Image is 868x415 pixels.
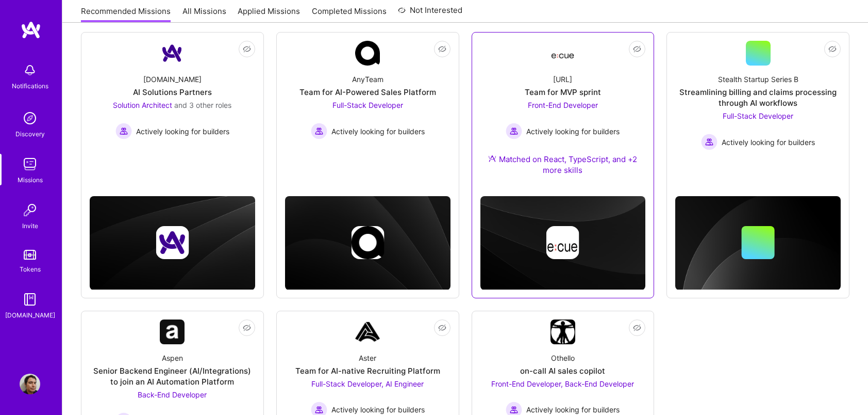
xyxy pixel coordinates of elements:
[551,353,575,363] div: Othello
[526,126,620,137] span: Actively looking for builders
[675,41,841,161] a: Stealth Startup Series BStreamlining billing and claims processing through AI workflowsFull-Stack...
[520,365,605,376] div: on-call AI sales copilot
[438,324,446,332] i: icon EyeClosed
[24,250,36,260] img: tokens
[718,74,798,85] div: Stealth Startup Series B
[136,126,229,137] span: Actively looking for builders
[115,123,132,139] img: Actively looking for builders
[143,74,202,85] div: [DOMAIN_NAME]
[138,390,207,399] span: Back-End Developer
[12,81,48,91] div: Notifications
[20,289,40,310] img: guide book
[133,87,212,98] div: AI Solutions Partners
[355,320,380,344] img: Company Logo
[90,196,255,290] img: cover
[22,220,38,231] div: Invite
[331,404,425,415] span: Actively looking for builders
[525,87,601,98] div: Team for MVP sprint
[633,45,641,53] i: icon EyeClosed
[488,154,496,163] img: Ateam Purple Icon
[20,154,40,174] img: teamwork
[491,379,634,388] span: Front-End Developer, Back-End Developer
[332,101,403,109] span: Full-Stack Developer
[553,74,572,85] div: [URL]
[480,41,646,188] a: Company Logo[URL]Team for MVP sprintFront-End Developer Actively looking for buildersActively loo...
[722,137,815,148] span: Actively looking for builders
[312,6,387,23] a: Completed Missions
[20,200,40,220] img: Invite
[15,129,45,139] div: Discovery
[331,126,425,137] span: Actively looking for builders
[20,108,40,129] img: discovery
[480,154,646,175] div: Matched on React, TypeScript, and +2 more skills
[351,226,384,259] img: Company logo
[352,74,383,85] div: AnyTeam
[723,111,793,120] span: Full-Stack Developer
[90,365,255,387] div: Senior Backend Engineer (AI/Integrations) to join an AI Automation Platform
[550,44,575,62] img: Company Logo
[398,4,462,23] a: Not Interested
[311,123,327,139] img: Actively looking for builders
[285,196,450,290] img: cover
[18,174,43,185] div: Missions
[546,226,579,259] img: Company logo
[675,196,841,290] img: cover
[299,87,436,98] div: Team for AI-Powered Sales Platform
[828,45,837,53] i: icon EyeClosed
[5,310,55,321] div: [DOMAIN_NAME]
[238,6,300,23] a: Applied Missions
[81,6,171,23] a: Recommended Missions
[633,324,641,332] i: icon EyeClosed
[359,353,376,363] div: Aster
[243,45,251,53] i: icon EyeClosed
[20,264,41,275] div: Tokens
[528,101,598,109] span: Front-End Developer
[113,101,172,109] span: Solution Architect
[182,6,226,23] a: All Missions
[701,134,717,150] img: Actively looking for builders
[438,45,446,53] i: icon EyeClosed
[285,41,450,161] a: Company LogoAnyTeamTeam for AI-Powered Sales PlatformFull-Stack Developer Actively looking for bu...
[21,21,41,39] img: logo
[243,324,251,332] i: icon EyeClosed
[675,87,841,108] div: Streamlining billing and claims processing through AI workflows
[160,320,185,344] img: Company Logo
[20,374,40,394] img: User Avatar
[295,365,440,376] div: Team for AI-native Recruiting Platform
[311,379,424,388] span: Full-Stack Developer, AI Engineer
[162,353,183,363] div: Aspen
[480,196,646,290] img: cover
[550,320,575,344] img: Company Logo
[20,60,40,81] img: bell
[506,123,522,139] img: Actively looking for builders
[526,404,620,415] span: Actively looking for builders
[355,41,380,66] img: Company Logo
[174,101,231,109] span: and 3 other roles
[160,41,185,66] img: Company Logo
[156,226,189,259] img: Company logo
[90,41,255,161] a: Company Logo[DOMAIN_NAME]AI Solutions PartnersSolution Architect and 3 other rolesActively lookin...
[17,374,43,394] a: User Avatar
